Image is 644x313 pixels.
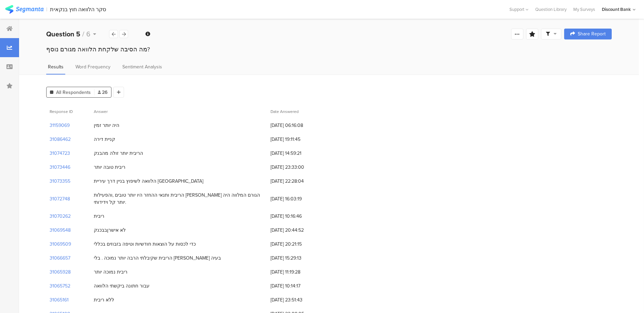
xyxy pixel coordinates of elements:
[271,282,325,290] span: [DATE] 10:14:17
[50,109,73,115] span: Response ID
[50,296,69,303] section: 31065161
[271,150,325,157] span: [DATE] 14:59:21
[50,150,70,157] section: 31074723
[94,164,125,171] div: ריבית טובה יותר
[50,6,106,13] div: סקר הלוואה חוץ בנקאית
[94,254,221,262] div: הריבית שקיבלתי הרבה יותר נמוכה . בלי [PERSON_NAME] בעיה
[509,4,528,15] div: Support
[271,227,325,234] span: [DATE] 20:44:52
[50,178,70,185] section: 31073355
[271,213,325,220] span: [DATE] 10:16:46
[94,150,143,157] div: הריבית יותר זולה מהבנק
[50,227,71,234] section: 31069548
[271,164,325,171] span: [DATE] 23:33:00
[94,109,108,115] span: Answer
[271,195,325,202] span: [DATE] 16:03:19
[50,195,70,202] section: 31072748
[271,136,325,143] span: [DATE] 19:11:45
[50,254,70,262] section: 31066657
[50,268,71,276] section: 31065928
[94,241,196,248] div: כדי לכסות על הוצאות חודשיות וטיפה בזבוזים בכללי
[46,5,47,13] div: |
[94,227,126,234] div: לא אישרןבבכנק
[46,45,612,54] div: מה הסיבה שלקחת הלוואה מגורם נוסף?
[56,89,91,96] span: All Respondents
[75,63,110,70] span: Word Frequency
[602,6,631,13] div: Discount Bank
[94,213,104,220] div: ריבית
[50,122,70,129] section: 31159069
[532,6,570,13] a: Question Library
[271,296,325,303] span: [DATE] 23:51:43
[94,178,203,185] div: הלוואה לשיפוץ בניין דרך עיריית [GEOGRAPHIC_DATA]
[46,29,80,39] b: Question 5
[271,268,325,276] span: [DATE] 11:19:28
[271,241,325,248] span: [DATE] 20:21:15
[94,282,150,290] div: עבור חתונה ביקשתי הלוואה
[50,136,71,143] section: 31086462
[86,29,90,39] span: 6
[50,241,71,248] section: 31069509
[94,296,114,303] div: ללא ריבית
[271,122,325,129] span: [DATE] 06:16:08
[5,5,43,14] img: segmanta logo
[50,213,71,220] section: 31070262
[570,6,598,13] a: My Surveys
[50,164,70,171] section: 31073446
[94,192,264,206] div: הריבית ותנאי ההחזר היו יותר טובים ,והפעילות [PERSON_NAME] הגורם המלווה היה יותר קל וידידותי.
[122,63,162,70] span: Sentiment Analysis
[94,268,127,276] div: ריבית נמוכה יותר
[82,29,84,39] span: /
[271,178,325,185] span: [DATE] 22:28:04
[48,63,64,70] span: Results
[50,282,70,290] section: 31065752
[94,136,115,143] div: קניית דירה
[271,109,299,115] span: Date Answered
[578,32,606,36] span: Share Report
[98,89,108,96] span: 26
[271,254,325,262] span: [DATE] 15:29:13
[94,122,119,129] div: היה יותר זמין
